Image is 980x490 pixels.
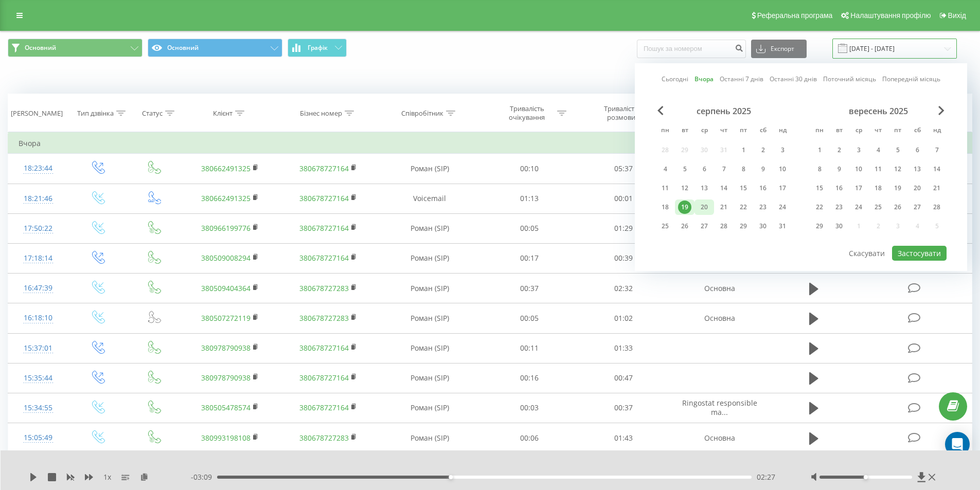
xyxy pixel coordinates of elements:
div: 23 [832,201,846,214]
td: Основна [670,303,768,333]
a: 380662491325 [201,164,251,173]
div: 5 [678,162,691,176]
div: 17:18:14 [19,248,58,268]
div: 3 [776,143,789,157]
div: 18 [871,182,885,195]
div: 1 [737,143,750,157]
a: 380993198108 [201,433,251,443]
div: 16 [756,182,770,195]
div: ср 3 вер 2025 р. [849,142,868,158]
div: вт 2 вер 2025 р. [829,142,849,158]
div: 10 [852,162,865,176]
div: пт 22 серп 2025 р. [734,199,753,215]
span: Реферальна програма [757,11,833,20]
a: 380662491325 [201,193,251,203]
div: ср 17 вер 2025 р. [849,180,868,196]
a: 380678727283 [299,313,349,323]
td: 01:13 [483,184,577,213]
td: 00:17 [483,243,577,273]
div: сб 27 вер 2025 р. [907,199,927,215]
div: вт 9 вер 2025 р. [829,161,849,177]
div: чт 25 вер 2025 р. [868,199,888,215]
div: Співробітник [401,109,443,118]
abbr: субота [755,123,771,139]
a: 380507272119 [201,313,251,323]
div: чт 28 серп 2025 р. [714,219,734,234]
div: Тривалість очікування [500,104,555,122]
div: ср 13 серп 2025 р. [694,180,714,196]
div: 27 [698,220,711,233]
td: 00:39 [577,243,671,273]
div: 17 [776,182,789,195]
div: вт 30 вер 2025 р. [829,219,849,234]
td: 00:10 [483,154,577,184]
a: 380678727164 [299,193,349,203]
abbr: субота [910,123,925,139]
abbr: вівторок [677,123,692,139]
div: 14 [930,162,943,176]
span: Previous Month [657,106,664,115]
div: 19 [678,201,691,214]
a: Останні 30 днів [770,74,817,84]
div: пт 26 вер 2025 р. [888,199,907,215]
td: Основна [670,274,768,303]
span: Ringostat responsible ma... [682,398,757,417]
div: 15:05:49 [19,428,58,448]
div: пн 18 серп 2025 р. [655,199,675,215]
td: 01:33 [577,333,671,363]
abbr: середа [697,123,712,139]
div: 13 [698,182,711,195]
td: 00:01 [577,184,671,213]
a: 380678727164 [299,164,349,173]
button: Графік [288,39,347,57]
div: 16:18:10 [19,308,58,328]
abbr: понеділок [657,123,673,139]
a: 380978790938 [201,373,251,383]
td: Основна [670,423,768,453]
td: 00:03 [483,393,577,423]
div: ср 10 вер 2025 р. [849,161,868,177]
div: 28 [717,220,730,233]
td: 00:11 [483,333,577,363]
div: чт 11 вер 2025 р. [868,161,888,177]
div: пт 19 вер 2025 р. [888,180,907,196]
div: 30 [756,220,770,233]
a: Поточний місяць [823,74,876,84]
td: Вчора [8,133,972,154]
a: 380678727283 [299,283,349,293]
div: пт 1 серп 2025 р. [734,142,753,158]
td: 00:06 [483,423,577,453]
div: сб 6 вер 2025 р. [907,142,927,158]
div: 17:50:22 [19,219,58,239]
div: 6 [911,143,924,157]
td: Роман (SIP) [377,154,483,184]
td: Роман (SIP) [377,243,483,273]
div: пт 12 вер 2025 р. [888,161,907,177]
div: 18:23:44 [19,158,58,178]
div: ср 24 вер 2025 р. [849,199,868,215]
td: Роман (SIP) [377,213,483,243]
input: Пошук за номером [637,40,746,58]
div: Open Intercom Messenger [945,432,970,457]
div: пн 15 вер 2025 р. [810,180,829,196]
div: нд 3 серп 2025 р. [773,142,792,158]
div: чт 21 серп 2025 р. [714,199,734,215]
div: пн 8 вер 2025 р. [810,161,829,177]
div: чт 18 вер 2025 р. [868,180,888,196]
div: вт 26 серп 2025 р. [675,219,694,234]
td: Роман (SIP) [377,423,483,453]
div: 12 [891,162,904,176]
div: нд 31 серп 2025 р. [773,219,792,234]
abbr: неділя [929,123,945,139]
div: 17 [852,182,865,195]
div: пт 8 серп 2025 р. [734,161,753,177]
div: 16:47:39 [19,278,58,298]
div: сб 13 вер 2025 р. [907,161,927,177]
a: Сьогодні [662,74,688,84]
div: 21 [930,182,943,195]
button: Експорт [751,40,807,58]
div: вт 23 вер 2025 р. [829,199,849,215]
div: 15:34:55 [19,398,58,418]
span: - 03:09 [191,472,217,482]
td: 01:02 [577,303,671,333]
